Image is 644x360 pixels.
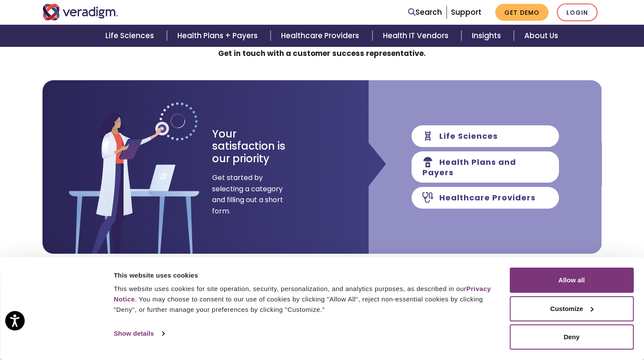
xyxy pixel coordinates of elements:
[271,25,372,47] a: Healthcare Providers
[114,270,500,281] div: This website uses cookies
[471,63,634,350] iframe: Drift Chat Widget
[461,25,514,47] a: Insights
[557,3,598,21] a: Login
[451,7,481,17] a: Support
[373,25,461,47] a: Health IT Vendors
[495,4,549,21] a: Get Demo
[212,128,301,165] h3: Your satisfaction is our priority
[114,284,500,315] div: This website uses cookies for site operation, security, personalization, and analytics purposes, ...
[212,172,284,216] span: Get started by selecting a category and filling out a short form.
[95,25,167,47] a: Life Sciences
[167,25,271,47] a: Health Plans + Payers
[199,36,445,59] strong: Need help accessing your account or troubleshooting an issue? Get in touch with a customer succes...
[114,327,164,340] a: Show details
[42,4,118,20] img: Veradigm logo
[408,7,442,18] a: Search
[514,25,569,47] a: About Us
